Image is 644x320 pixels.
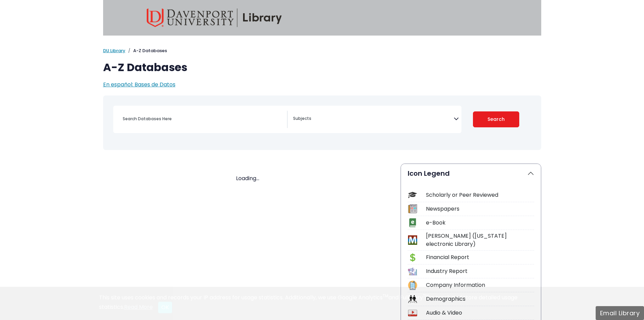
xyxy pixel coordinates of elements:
[119,114,287,124] input: Search database by title or keyword
[103,47,125,54] a: DU Library
[103,61,541,74] h1: A-Z Databases
[408,253,417,262] img: Icon Financial Report
[408,190,417,199] img: Icon Scholarly or Peer Reviewed
[147,8,282,27] img: Davenport University Library
[124,303,153,311] a: Read More
[426,205,534,213] div: Newspapers
[473,111,519,127] button: Submit for Search Results
[408,218,417,227] img: Icon e-Book
[383,293,388,299] sup: TM
[426,267,534,275] div: Industry Report
[103,174,392,183] div: Loading...
[408,235,417,244] img: Icon MeL (Michigan electronic Library)
[401,164,541,183] button: Icon Legend
[99,294,545,313] div: This site uses cookies and records your IP address for usage statistics. Additionally, we use Goo...
[103,47,541,54] nav: breadcrumb
[426,253,534,261] div: Financial Report
[423,293,429,299] sup: TM
[158,302,172,313] button: Close
[103,81,175,88] a: En español: Bases de Datos
[426,219,534,227] div: e-Book
[293,116,454,122] textarea: Search
[103,95,541,150] nav: Search filters
[408,267,417,276] img: Icon Industry Report
[125,47,167,54] li: A-Z Databases
[408,204,417,213] img: Icon Newspapers
[426,191,534,199] div: Scholarly or Peer Reviewed
[426,281,534,289] div: Company Information
[408,281,417,290] img: Icon Company Information
[426,232,534,248] div: [PERSON_NAME] ([US_STATE] electronic Library)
